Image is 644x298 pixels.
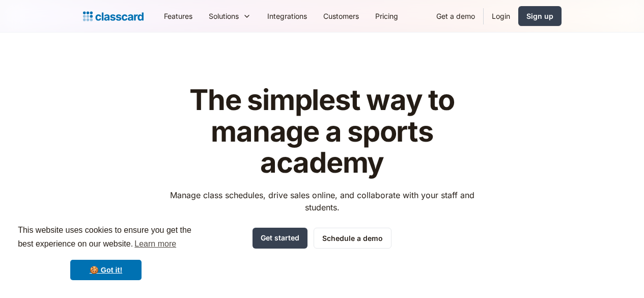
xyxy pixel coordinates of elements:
[133,236,178,252] a: learn more about cookies
[160,85,484,179] h1: The simplest way to manage a sports academy
[156,5,201,28] a: Features
[160,189,484,213] p: Manage class schedules, drive sales online, and collaborate with your staff and students.
[83,9,144,23] a: Logo
[314,228,391,249] a: Schedule a demo
[209,11,239,21] div: Solutions
[367,5,406,28] a: Pricing
[259,5,315,28] a: Integrations
[518,6,562,26] a: Sign up
[526,11,553,21] div: Sign up
[484,5,518,28] a: Login
[201,5,259,28] div: Solutions
[315,5,367,28] a: Customers
[18,224,194,252] span: This website uses cookies to ensure you get the best experience on our website.
[70,260,142,280] a: dismiss cookie message
[8,214,204,290] div: cookieconsent
[253,228,307,249] a: Get started
[428,5,483,28] a: Get a demo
